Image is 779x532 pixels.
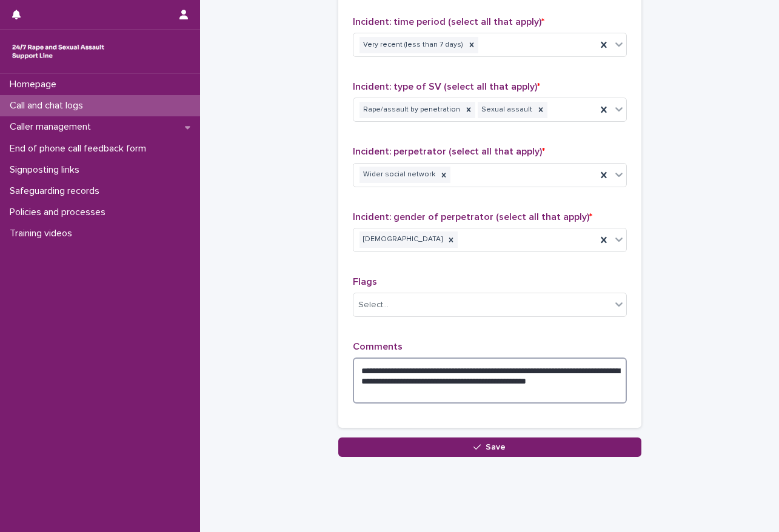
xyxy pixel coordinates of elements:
span: Incident: type of SV (select all that apply) [353,82,540,91]
p: End of phone call feedback form [5,143,156,155]
div: Sexual assault [478,102,534,118]
span: Save [486,443,506,451]
p: Caller management [5,121,101,133]
div: Wider social network [359,167,437,183]
div: Very recent (less than 7 days) [359,37,465,53]
p: Policies and processes [5,207,115,218]
span: Flags [353,277,377,287]
p: Call and chat logs [5,100,93,111]
button: Save [338,437,641,457]
span: Incident: time period (select all that apply) [353,17,544,27]
div: Select... [358,299,389,311]
span: Incident: gender of perpetrator (select all that apply) [353,212,592,222]
span: Incident: perpetrator (select all that apply) [353,147,545,156]
p: Signposting links [5,164,89,176]
img: rhQMoQhaT3yELyF149Cw [10,39,107,64]
p: Training videos [5,228,82,239]
div: [DEMOGRAPHIC_DATA] [359,231,444,248]
div: Rape/assault by penetration [359,102,462,118]
p: Safeguarding records [5,185,109,197]
span: Comments [353,342,403,351]
p: Homepage [5,79,66,90]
